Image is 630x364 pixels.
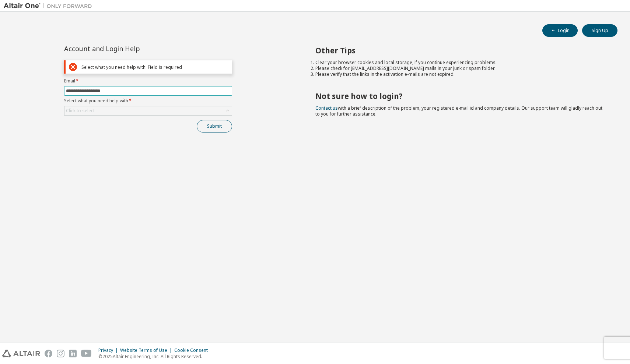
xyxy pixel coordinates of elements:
[582,24,617,37] button: Sign Up
[2,350,40,357] img: altair_logo.svg
[57,350,64,357] img: instagram.svg
[64,46,199,52] div: Account and Login Help
[197,120,232,132] button: Submit
[81,350,92,357] img: youtube.svg
[45,350,52,357] img: facebook.svg
[66,108,95,114] div: Click to select
[315,71,605,77] li: Please verify that the links in the activation e-mails are not expired.
[542,24,578,37] button: Login
[174,347,212,353] div: Cookie Consent
[315,105,338,111] a: Contact us
[64,78,232,84] label: Email
[64,98,232,104] label: Select what you need help with
[315,60,605,66] li: Clear your browser cookies and local storage, if you continue experiencing problems.
[315,105,602,117] span: with a brief description of the problem, your registered e-mail id and company details. Our suppo...
[69,350,77,357] img: linkedin.svg
[98,347,120,353] div: Privacy
[315,46,605,55] h2: Other Tips
[64,106,232,115] div: Click to select
[315,91,605,101] h2: Not sure how to login?
[98,353,212,360] p: © 2025 Altair Engineering, Inc. All Rights Reserved.
[315,66,605,71] li: Please check for [EMAIL_ADDRESS][DOMAIN_NAME] mails in your junk or spam folder.
[4,2,96,10] img: Altair One
[120,347,174,353] div: Website Terms of Use
[81,64,229,70] div: Select what you need help with: Field is required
